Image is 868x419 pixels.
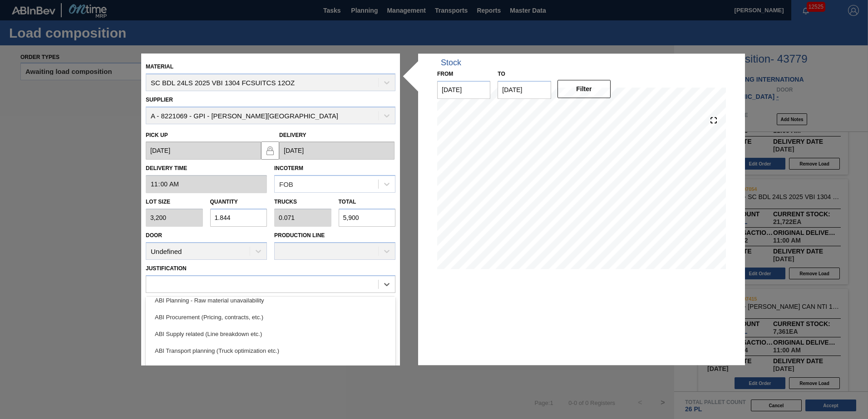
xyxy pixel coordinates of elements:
label: Total [339,199,356,205]
div: FOB [279,180,293,188]
div: ABI Procurement (Pricing, contracts, etc.) [146,309,395,326]
label: Production Line [274,232,325,239]
label: Quantity [210,199,238,205]
div: Stock [441,58,461,68]
div: Force majeure [146,359,395,376]
label: to [498,71,505,77]
label: Trucks [274,199,297,205]
label: Delivery Time [146,162,267,175]
label: Justification [146,265,187,272]
button: locked [261,141,279,160]
div: ABI Planning - Raw material unavailability [146,292,395,309]
input: mm/dd/yyyy [279,142,395,160]
label: Material [146,63,173,70]
label: Pick up [146,132,168,138]
img: locked [265,145,276,156]
input: mm/dd/yyyy [498,81,551,99]
label: Supplier [146,97,173,103]
label: Lot size [146,196,203,209]
label: Door [146,232,162,239]
label: Incoterm [274,166,303,172]
div: ABI Supply related (Line breakdown etc.) [146,326,395,342]
label: From [437,71,453,77]
button: Filter [557,80,611,98]
label: Comments [146,295,395,308]
label: Delivery [279,132,306,138]
div: ABI Transport planning (Truck optimization etc.) [146,342,395,359]
input: mm/dd/yyyy [437,81,490,99]
input: mm/dd/yyyy [146,142,261,160]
